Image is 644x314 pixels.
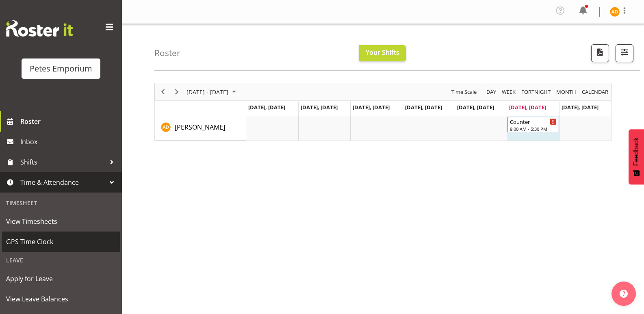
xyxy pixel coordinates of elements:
[6,215,116,227] span: View Timesheets
[6,236,116,248] span: GPS Time Clock
[170,83,184,100] div: Next
[20,176,106,188] span: Time & Attendance
[457,104,494,111] span: [DATE], [DATE]
[520,87,552,97] button: Fortnight
[185,87,240,97] button: August 25 - 31, 2025
[353,104,390,111] span: [DATE], [DATE]
[610,7,620,17] img: amelia-denz7002.jpg
[486,87,497,97] span: Day
[246,116,611,141] table: Timeline Week of August 30, 2025
[175,122,225,132] a: [PERSON_NAME]
[6,273,116,285] span: Apply for Leave
[156,83,170,100] div: Previous
[620,290,628,298] img: help-xxl-2.png
[30,63,92,75] div: Petes Emporium
[451,87,477,97] span: Time Scale
[555,87,577,97] span: Month
[581,87,609,97] span: calendar
[616,44,633,62] button: Filter Shifts
[301,104,338,111] span: [DATE], [DATE]
[507,117,558,132] div: Amelia Denz"s event - Counter Begin From Saturday, August 30, 2025 at 9:00:00 AM GMT+12:00 Ends A...
[175,123,225,132] span: [PERSON_NAME]
[20,156,106,168] span: Shifts
[562,104,598,111] span: [DATE], [DATE]
[155,116,246,141] td: Amelia Denz resource
[154,83,611,141] div: Timeline Week of August 30, 2025
[629,129,644,184] button: Feedback - Show survey
[450,87,478,97] button: Time Scale
[248,104,285,111] span: [DATE], [DATE]
[501,87,517,97] button: Timeline Week
[171,87,182,97] button: Next
[158,87,169,97] button: Previous
[359,45,406,61] button: Your Shifts
[2,232,120,252] a: GPS Time Clock
[591,44,609,62] button: Download a PDF of the roster according to the set date range.
[2,195,120,211] div: Timesheet
[6,293,116,305] span: View Leave Balances
[405,104,442,111] span: [DATE], [DATE]
[20,136,118,148] span: Inbox
[555,87,578,97] button: Timeline Month
[581,87,610,97] button: Month
[485,87,498,97] button: Timeline Day
[20,115,118,128] span: Roster
[154,48,180,58] h4: Roster
[2,289,120,309] a: View Leave Balances
[633,137,640,166] span: Feedback
[6,20,73,37] img: Rosterit website logo
[186,87,229,97] span: [DATE] - [DATE]
[510,126,556,132] div: 9:00 AM - 5:30 PM
[509,104,546,111] span: [DATE], [DATE]
[2,252,120,269] div: Leave
[501,87,516,97] span: Week
[2,269,120,289] a: Apply for Leave
[510,117,556,126] div: Counter
[2,211,120,232] a: View Timesheets
[366,48,399,57] span: Your Shifts
[520,87,551,97] span: Fortnight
